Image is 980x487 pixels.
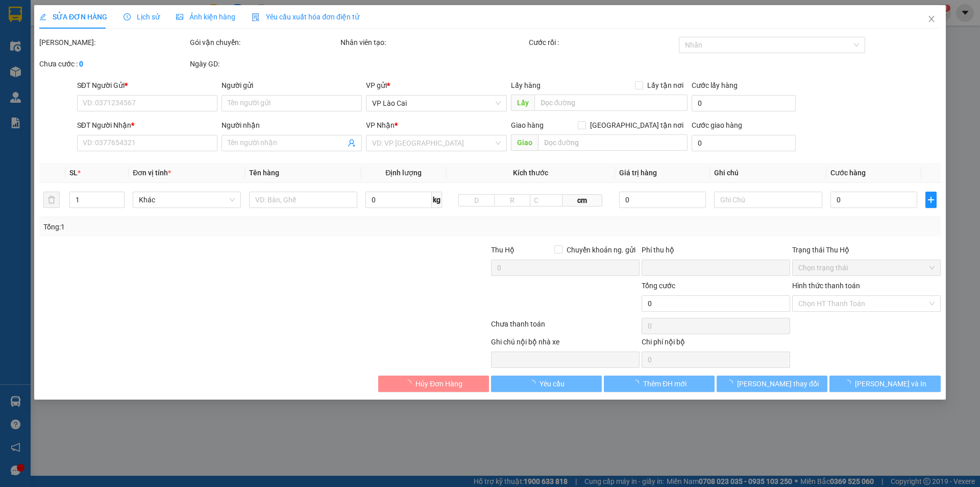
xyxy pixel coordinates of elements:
span: clock-circle [124,13,131,20]
button: Yêu cầu [491,376,602,392]
div: Nhân viên tạo: [340,37,527,48]
span: VP Nhận [366,121,395,129]
b: 0 [79,60,83,68]
span: loading [632,380,643,387]
button: Thêm ĐH mới [604,376,715,392]
img: icon [252,13,260,21]
span: Định lượng [385,169,422,177]
span: Lịch sử [124,13,160,21]
span: SL [69,169,78,177]
span: kg [432,192,442,208]
span: Yêu cầu xuất hóa đơn điện tử [252,13,359,21]
span: Lấy tận nơi [643,80,688,91]
span: VP Lào Cai [373,96,501,111]
input: Cước lấy hàng [692,95,796,111]
span: [PERSON_NAME] thay đổi [737,378,819,389]
span: loading [528,380,540,387]
span: Tên hàng [249,169,279,177]
button: delete [43,192,60,208]
span: [GEOGRAPHIC_DATA] tận nơi [586,120,688,131]
span: loading [404,380,415,387]
span: Cước hàng [830,169,866,177]
span: plus [926,196,936,204]
span: SỬA ĐƠN HÀNG [39,13,107,21]
button: [PERSON_NAME] và In [830,376,941,392]
span: Thêm ĐH mới [643,378,687,389]
div: Tổng: 1 [43,221,378,233]
span: Giao [511,134,538,151]
span: loading [844,380,855,387]
input: R [494,194,530,206]
input: C [530,194,562,206]
label: Hình thức thanh toán [792,282,860,290]
button: Hủy Đơn Hàng [378,376,489,392]
div: VP gửi [366,80,507,91]
div: [PERSON_NAME]: [39,37,188,48]
div: Người gửi [222,80,362,91]
span: loading [726,380,737,387]
button: plus [926,192,937,208]
button: Close [917,5,946,34]
div: Người nhận [222,120,362,131]
th: Ghi chú [710,163,827,183]
label: Cước giao hàng [692,121,742,129]
div: Cước rồi : [529,37,677,48]
span: Giao hàng [511,121,544,129]
div: SĐT Người Nhận [77,120,217,131]
span: Tổng cước [642,282,675,290]
div: Gói vận chuyển: [190,37,338,48]
span: edit [39,13,46,20]
span: Hủy Đơn Hàng [415,378,462,389]
span: Lấy hàng [511,81,541,89]
span: Kích thước [513,169,548,177]
span: Lấy [511,95,534,111]
span: close [927,15,936,23]
div: Chưa thanh toán [490,318,641,336]
span: cm [562,194,602,206]
label: Cước lấy hàng [692,81,738,89]
span: user-add [348,139,356,147]
div: Trạng thái Thu Hộ [792,244,941,256]
span: Chuyển khoản ng. gửi [562,244,640,256]
span: Giá trị hàng [619,169,657,177]
input: Dọc đường [534,95,688,111]
input: VD: Bàn, Ghế [249,192,357,208]
span: [PERSON_NAME] và In [855,378,926,389]
input: D [459,194,495,206]
span: picture [176,13,183,20]
span: Thu Hộ [491,246,514,254]
div: Chi phí nội bộ [642,336,790,352]
span: Ảnh kiện hàng [176,13,235,21]
div: Chưa cước : [39,58,188,69]
button: [PERSON_NAME] thay đổi [717,376,827,392]
div: Ghi chú nội bộ nhà xe [491,336,640,352]
span: Đơn vị tính [133,169,171,177]
div: Ngày GD: [190,58,338,69]
span: Chọn trạng thái [798,260,935,275]
span: Yêu cầu [540,378,565,389]
span: Khác [139,192,235,207]
div: Phí thu hộ [642,244,790,260]
input: Ghi Chú [715,192,823,208]
input: Cước giao hàng [692,135,796,151]
div: SĐT Người Gửi [77,80,217,91]
input: Dọc đường [538,134,688,151]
